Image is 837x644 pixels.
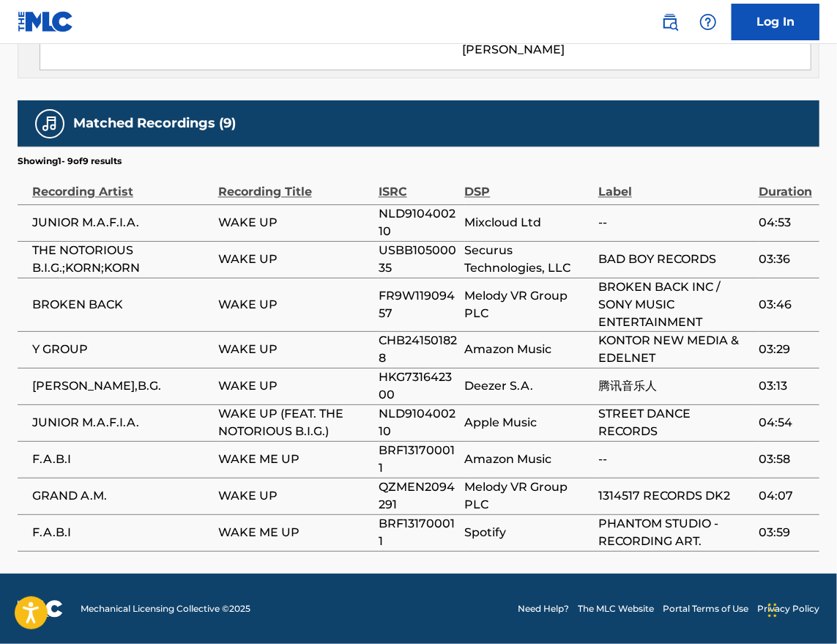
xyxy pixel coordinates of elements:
[218,341,371,358] span: WAKE UP
[759,341,812,358] span: 03:29
[465,168,592,201] div: DSP
[379,332,458,367] span: CHB241501828
[465,242,592,277] span: Securus Technologies, LLC
[379,515,458,550] span: BRF131700011
[759,214,812,232] span: 04:53
[598,214,751,232] span: --
[578,602,654,615] a: The MLC Website
[465,214,592,232] span: Mixcloud Ltd
[32,168,211,201] div: Recording Artist
[465,478,592,514] span: Melody VR Group PLC
[598,451,751,468] span: --
[759,251,812,268] span: 03:36
[759,524,812,541] span: 03:59
[759,451,812,468] span: 03:58
[598,168,751,201] div: Label
[32,377,211,395] span: [PERSON_NAME],B.G.
[598,251,751,268] span: BAD BOY RECORDS
[757,602,819,615] a: Privacy Policy
[598,515,751,550] span: PHANTOM STUDIO - RECORDING ART.
[18,600,63,618] img: logo
[518,602,569,615] a: Need Help?
[768,588,777,632] div: Drag
[18,11,74,32] img: MLC Logo
[379,405,458,440] span: NLD910400210
[218,524,371,541] span: WAKE ME UP
[759,377,812,395] span: 03:13
[379,242,458,277] span: USBB10500035
[218,296,371,314] span: WAKE UP
[759,168,812,201] div: Duration
[693,7,723,37] div: Help
[465,451,592,468] span: Amazon Music
[598,332,751,367] span: KONTOR NEW MEDIA & EDELNET
[32,341,211,358] span: Y GROUP
[759,414,812,432] span: 04:54
[32,451,211,468] span: F.A.B.I
[759,296,812,314] span: 03:46
[218,405,371,440] span: WAKE UP (FEAT. THE NOTORIOUS B.I.G.)
[32,414,211,432] span: JUNIOR M.A.F.I.A.
[661,13,679,31] img: search
[465,377,592,395] span: Deezer S.A.
[465,524,592,541] span: Spotify
[598,278,751,331] span: BROKEN BACK INC / SONY MUSIC ENTERTAINMENT
[655,7,685,37] a: Public Search
[764,574,837,644] iframe: Chat Widget
[379,287,458,322] span: FR9W11909457
[759,487,812,505] span: 04:07
[32,524,211,541] span: F.A.B.I
[598,487,751,505] span: 1314517 RECORDS DK2
[41,115,59,133] img: Matched Recordings
[699,13,717,31] img: help
[32,296,211,314] span: BROKEN BACK
[32,214,211,232] span: JUNIOR M.A.F.I.A.
[218,487,371,505] span: WAKE UP
[218,168,371,201] div: Recording Title
[379,369,458,404] span: HKG731642300
[73,115,236,132] h5: Matched Recordings (9)
[598,405,751,440] span: STREET DANCE RECORDS
[32,242,211,277] span: THE NOTORIOUS B.I.G.;KORN;KORN
[465,341,592,358] span: Amazon Music
[18,155,122,168] p: Showing 1 - 9 of 9 results
[732,4,819,40] a: Log In
[218,251,371,268] span: WAKE UP
[218,214,371,232] span: WAKE UP
[465,414,592,432] span: Apple Music
[379,478,458,514] span: QZMEN2094291
[598,377,751,395] span: 腾讯音乐人
[465,287,592,322] span: Melody VR Group PLC
[81,602,250,615] span: Mechanical Licensing Collective © 2025
[218,451,371,468] span: WAKE ME UP
[379,442,458,477] span: BRF131700011
[379,205,458,240] span: NLD910400210
[218,377,371,395] span: WAKE UP
[663,602,748,615] a: Portal Terms of Use
[32,487,211,505] span: GRAND A.M.
[379,168,458,201] div: ISRC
